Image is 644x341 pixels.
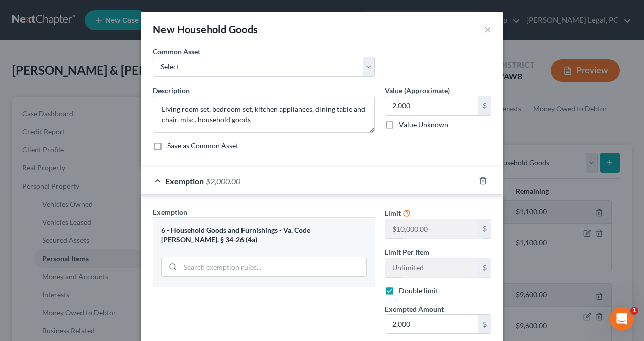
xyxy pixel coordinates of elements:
[385,96,478,115] input: 0.00
[478,96,491,115] div: $
[399,286,438,296] label: Double limit
[153,208,187,216] span: Exemption
[206,176,240,186] span: $2,000.00
[478,258,491,277] div: $
[385,209,401,217] span: Limit
[610,307,634,331] iframe: Intercom live chat
[385,247,429,258] label: Limit Per Item
[399,120,448,130] label: Value Unknown
[385,258,478,277] input: --
[153,86,190,95] span: Description
[161,226,367,244] div: 6 - Household Goods and Furnishings - Va. Code [PERSON_NAME]. § 34-26 (4a)
[385,305,444,313] span: Exempted Amount
[630,307,638,315] span: 1
[180,257,366,276] input: Search exemption rules...
[167,141,238,151] label: Save as Common Asset
[484,23,491,35] button: ×
[478,219,491,238] div: $
[385,315,478,334] input: 0.00
[385,219,478,238] input: --
[385,85,450,96] label: Value (Approximate)
[165,176,204,186] span: Exemption
[153,46,200,57] label: Common Asset
[153,22,258,36] div: New Household Goods
[478,315,491,334] div: $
